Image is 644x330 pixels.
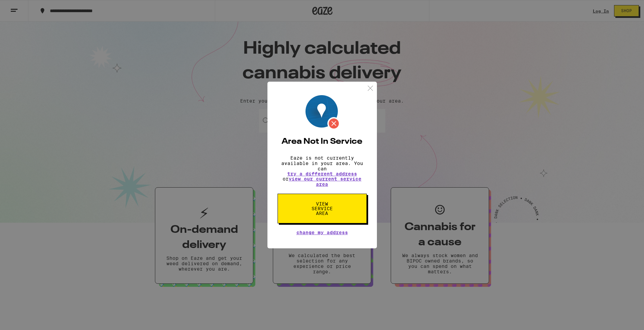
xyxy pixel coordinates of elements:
[366,84,375,92] img: close.svg
[305,95,340,130] img: Location
[287,171,357,176] button: try a different address
[278,155,367,187] p: Eaze is not currently available in your area. You can or
[289,176,361,187] a: view our current service area
[278,194,367,223] button: View Service Area
[4,5,49,10] span: Hi. Need any help?
[305,201,340,216] span: View Service Area
[278,201,367,207] a: View Service Area
[296,230,348,235] button: Change My Address
[278,138,367,146] h2: Area Not In Service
